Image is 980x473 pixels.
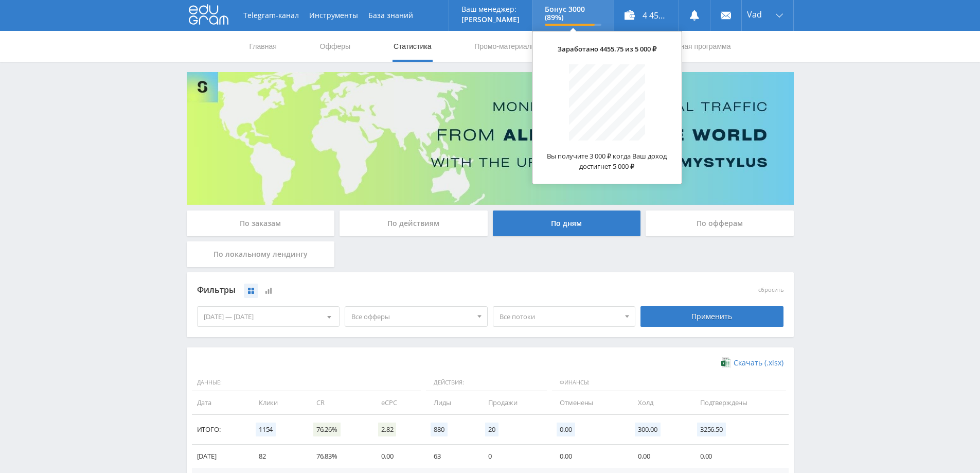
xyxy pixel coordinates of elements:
span: 880 [431,423,448,436]
a: Главная [248,31,278,62]
td: 0.00 [628,445,689,468]
img: Banner [187,72,794,205]
a: Скачать (.xlsx) [721,358,783,368]
p: Заработано 4455.75 из 5 000 ₽ [547,44,667,54]
div: По офферам [646,211,794,236]
td: Отменены [549,391,628,414]
td: 0 [478,445,549,468]
span: Данные: [192,374,421,392]
div: По локальному лендингу [187,241,335,267]
td: Продажи [478,391,549,414]
span: 0.00 [557,423,575,436]
p: Вы получите 3 000 ₽ когда Ваш доход достигнет 5 000 ₽ [547,151,667,171]
td: Дата [192,391,248,414]
a: Реферальная программа [645,31,732,62]
div: Применить [640,306,783,327]
td: 76.83% [306,445,371,468]
div: Фильтры [197,283,636,298]
button: сбросить [758,287,783,293]
td: Клики [248,391,306,414]
span: Все офферы [351,307,472,326]
span: 300.00 [635,423,660,436]
td: 0.00 [549,445,628,468]
div: По заказам [187,211,335,236]
p: [PERSON_NAME] [461,15,520,24]
a: Офферы [319,31,352,62]
div: По дням [493,211,641,236]
td: 0.00 [690,445,789,468]
td: Итого: [192,415,248,445]
p: Бонус 3000 (89%) [545,5,601,22]
td: Холд [628,391,689,414]
span: Все потоки [500,307,620,326]
span: Действия: [426,374,547,392]
td: 82 [248,445,306,468]
span: 1154 [256,423,276,436]
span: 2.82 [378,423,396,436]
a: Промо-материалы [473,31,537,62]
td: 63 [423,445,478,468]
span: Финансы: [552,374,786,392]
a: Статистика [393,31,433,62]
span: 20 [485,423,498,436]
td: CR [306,391,371,414]
img: xlsx [721,357,730,367]
span: Vad [747,10,762,19]
td: eCPC [371,391,423,414]
td: 0.00 [371,445,423,468]
td: Подтверждены [690,391,789,414]
span: 76.26% [313,423,341,436]
p: Ваш менеджер: [461,5,520,13]
span: 3256.50 [697,423,726,436]
span: Скачать (.xlsx) [734,359,783,367]
td: Лиды [423,391,478,414]
td: [DATE] [192,445,248,468]
div: По действиям [340,211,488,236]
div: [DATE] — [DATE] [198,307,340,326]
